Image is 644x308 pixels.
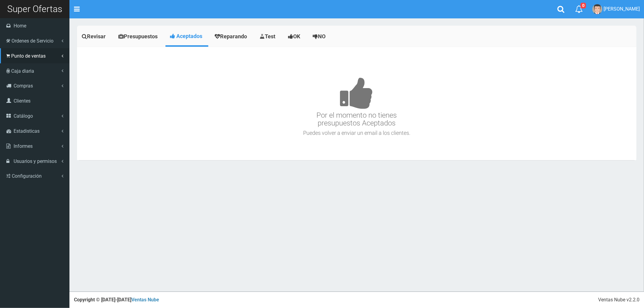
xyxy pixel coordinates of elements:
span: Aceptados [176,33,202,39]
span: Clientes [14,98,30,104]
a: Presupuestos [114,27,164,46]
a: Aceptados [165,27,208,45]
strong: Copyright © [DATE]-[DATE] [74,297,159,303]
span: OK [293,33,300,40]
span: Compras [14,83,33,89]
span: Estadisticas [14,128,40,134]
a: Revisar [77,27,112,46]
span: Revisar [87,33,106,40]
span: Home [14,23,26,29]
span: Catálogo [14,113,33,119]
img: User Image [592,4,602,14]
span: Super Ofertas [7,4,62,14]
h3: Por el momento no tienes presupuestos Aceptados [78,59,635,127]
span: Reparando [220,33,247,40]
span: 0 [581,3,586,8]
span: NO [318,33,325,40]
a: NO [308,27,332,46]
a: Ventas Nube [131,297,159,303]
a: Test [255,27,282,46]
a: OK [283,27,306,46]
span: [PERSON_NAME] [604,6,640,12]
span: Informes [14,143,33,149]
span: Usuarios y permisos [14,158,57,164]
span: Presupuestos [124,33,158,40]
span: Configuración [12,173,42,179]
span: Punto de ventas [11,53,46,59]
span: Caja diaria [11,68,34,74]
div: Ventas Nube v2.2.0 [598,297,639,303]
h4: Puedes volver a enviar un email a los clientes. [78,130,635,136]
a: Reparando [210,27,253,46]
span: Test [265,33,275,40]
span: Ordenes de Servicio [11,38,53,44]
